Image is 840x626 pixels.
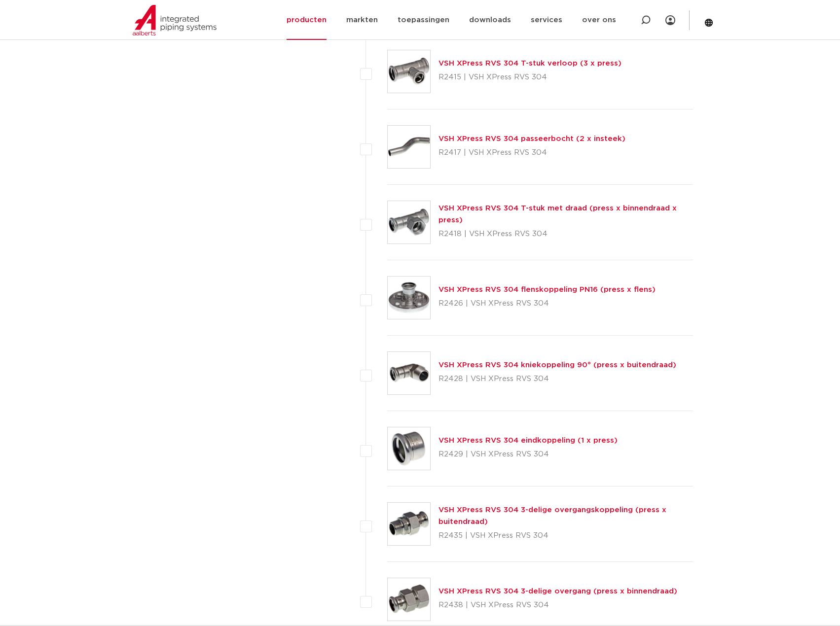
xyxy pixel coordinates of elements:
[438,447,618,462] p: R2429 | VSH XPress RVS 304
[438,60,621,67] a: VSH XPress RVS 304 T-stuk verloop (3 x press)
[388,352,430,394] img: Thumbnail for VSH XPress RVS 304 kniekoppeling 90° (press x buitendraad)
[438,135,625,142] a: VSH XPress RVS 304 passeerbocht (2 x insteek)
[438,588,677,595] a: VSH XPress RVS 304 3-delige overgang (press x binnendraad)
[438,597,677,613] p: R2438 | VSH XPress RVS 304
[388,578,430,621] img: Thumbnail for VSH XPress RVS 304 3-delige overgang (press x binnendraad)
[388,50,430,93] img: Thumbnail for VSH XPress RVS 304 T-stuk verloop (3 x press)
[438,145,625,161] p: R2417 | VSH XPress RVS 304
[388,277,430,319] img: Thumbnail for VSH XPress RVS 304 flenskoppeling PN16 (press x flens)
[438,361,676,369] a: VSH XPress RVS 304 kniekoppeling 90° (press x buitendraad)
[438,371,676,387] p: R2428 | VSH XPress RVS 304
[438,70,621,85] p: R2415 | VSH XPress RVS 304
[388,126,430,168] img: Thumbnail for VSH XPress RVS 304 passeerbocht (2 x insteek)
[438,205,677,224] a: VSH XPress RVS 304 T-stuk met draad (press x binnendraad x press)
[388,503,430,545] img: Thumbnail for VSH XPress RVS 304 3-delige overgangskoppeling (press x buitendraad)
[438,528,694,544] p: R2435 | VSH XPress RVS 304
[438,226,694,242] p: R2418 | VSH XPress RVS 304
[388,427,430,470] img: Thumbnail for VSH XPress RVS 304 eindkoppeling (1 x press)
[438,286,656,293] a: VSH XPress RVS 304 flenskoppeling PN16 (press x flens)
[438,506,666,525] a: VSH XPress RVS 304 3-delige overgangskoppeling (press x buitendraad)
[438,296,656,312] p: R2426 | VSH XPress RVS 304
[388,201,430,243] img: Thumbnail for VSH XPress RVS 304 T-stuk met draad (press x binnendraad x press)
[438,437,618,444] a: VSH XPress RVS 304 eindkoppeling (1 x press)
